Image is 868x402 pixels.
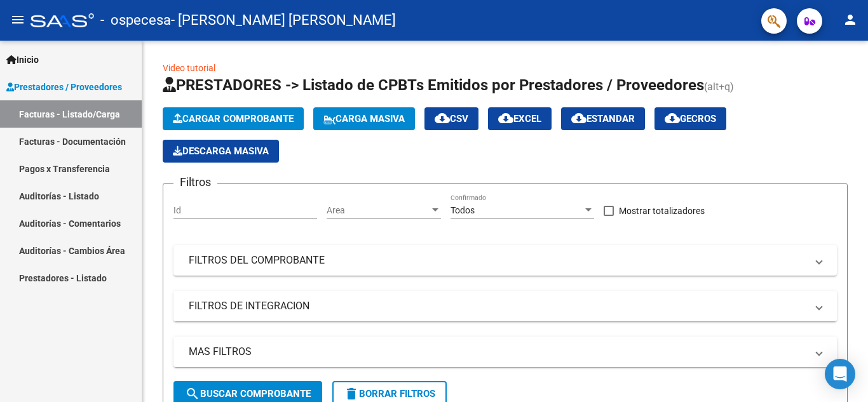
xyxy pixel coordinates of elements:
mat-icon: cloud_download [498,111,513,126]
app-download-masive: Descarga masiva de comprobantes (adjuntos) [163,140,279,163]
span: Mostrar totalizadores [619,203,705,218]
button: Cargar Comprobante [163,107,304,130]
span: CSV [435,113,468,124]
span: Prestadores / Proveedores [6,80,122,94]
button: EXCEL [488,107,552,130]
mat-expansion-panel-header: FILTROS DEL COMPROBANTE [173,245,837,276]
button: Carga Masiva [313,107,415,130]
span: PRESTADORES -> Listado de CPBTs Emitidos por Prestadores / Proveedores [163,76,704,94]
span: (alt+q) [704,81,734,93]
button: Descarga Masiva [163,140,279,163]
button: CSV [424,107,478,130]
mat-panel-title: MAS FILTROS [189,345,806,359]
mat-expansion-panel-header: MAS FILTROS [173,337,837,367]
span: Todos [451,205,475,215]
mat-icon: search [185,386,200,401]
mat-panel-title: FILTROS DEL COMPROBANTE [189,253,806,267]
span: Gecros [665,113,716,124]
mat-icon: person [843,12,858,27]
span: - [PERSON_NAME] [PERSON_NAME] [171,6,396,34]
button: Estandar [561,107,645,130]
span: - ospecesa [100,6,171,34]
span: EXCEL [498,113,541,124]
span: Area [327,205,430,216]
h3: Filtros [173,173,217,191]
mat-icon: cloud_download [435,111,450,126]
mat-icon: cloud_download [665,111,680,126]
button: Gecros [654,107,726,130]
mat-icon: cloud_download [571,111,587,126]
span: Inicio [6,53,39,67]
span: Buscar Comprobante [185,388,311,399]
a: Video tutorial [163,63,215,73]
span: Descarga Masiva [173,145,269,157]
mat-panel-title: FILTROS DE INTEGRACION [189,299,806,313]
span: Estandar [571,113,635,124]
mat-icon: menu [10,12,25,27]
mat-expansion-panel-header: FILTROS DE INTEGRACION [173,291,837,321]
div: Open Intercom Messenger [825,359,855,389]
span: Borrar Filtros [344,388,435,399]
mat-icon: delete [344,386,359,401]
span: Carga Masiva [323,113,405,124]
span: Cargar Comprobante [173,113,294,124]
